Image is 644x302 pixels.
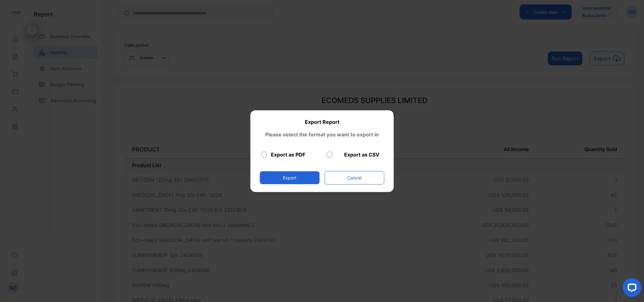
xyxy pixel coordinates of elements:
[260,171,319,184] button: Export
[618,276,644,302] iframe: LiveChat chat widget
[344,151,379,158] label: Export as CSV
[325,171,384,184] button: Cancel
[260,118,384,126] div: Export Report
[260,126,384,138] p: Please select the format you want to export in
[271,151,305,158] label: Export as PDF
